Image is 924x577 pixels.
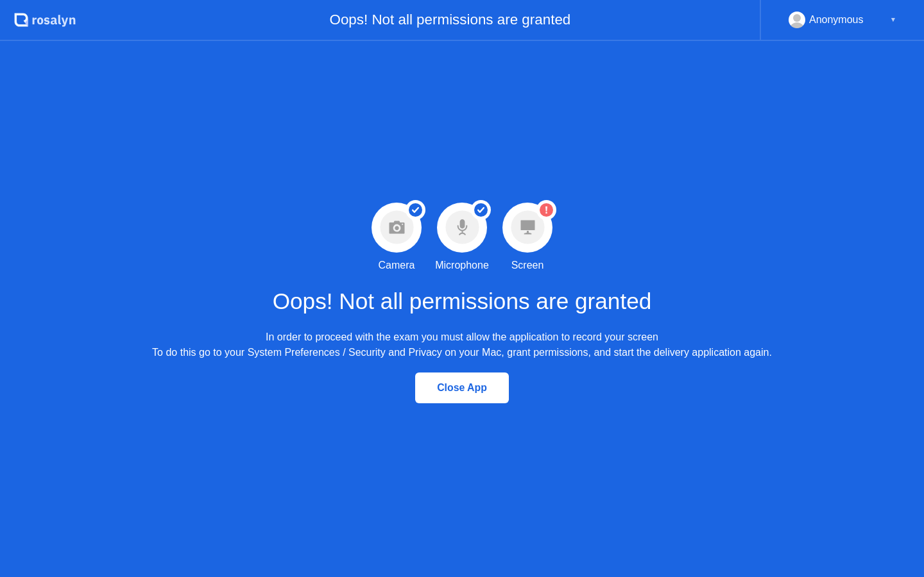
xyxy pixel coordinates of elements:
div: Microphone [435,258,489,273]
div: Close App [419,382,505,394]
div: Screen [511,258,544,273]
div: Camera [379,258,415,273]
div: In order to proceed with the exam you must allow the application to record your screen To do this... [152,330,772,360]
h1: Oops! Not all permissions are granted [273,285,652,319]
div: ▼ [890,12,896,28]
div: Anonymous [809,12,864,28]
button: Close App [415,372,509,403]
